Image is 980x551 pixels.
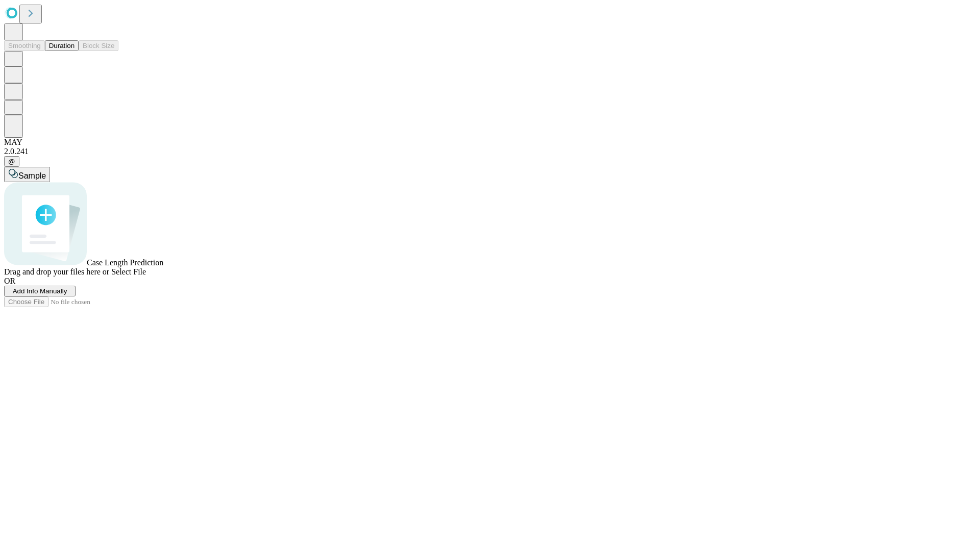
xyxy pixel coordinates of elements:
[45,40,79,51] button: Duration
[79,40,118,51] button: Block Size
[4,156,19,167] button: @
[111,267,146,276] span: Select File
[4,138,976,147] div: MAY
[13,287,67,295] span: Add Info Manually
[18,171,46,180] span: Sample
[87,258,163,267] span: Case Length Prediction
[4,286,76,296] button: Add Info Manually
[4,267,109,276] span: Drag and drop your files here or
[4,147,976,156] div: 2.0.241
[4,277,15,285] span: OR
[4,167,50,182] button: Sample
[4,40,45,51] button: Smoothing
[8,158,15,165] span: @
